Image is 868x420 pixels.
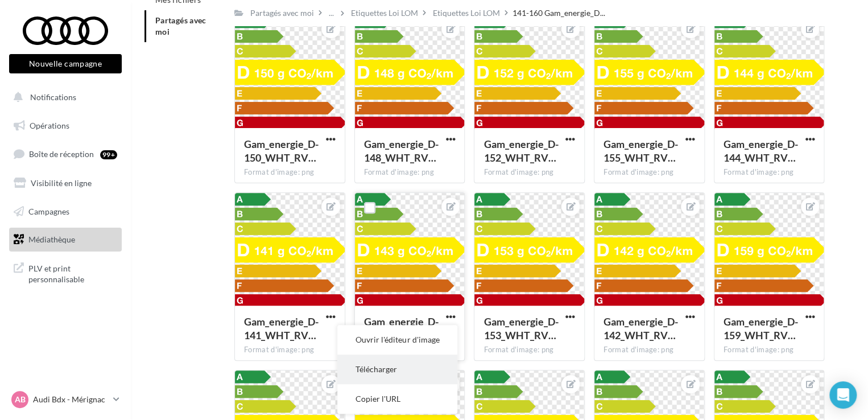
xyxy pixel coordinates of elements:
a: Campagnes [7,200,124,224]
span: AB [15,394,26,405]
div: Format d'image: png [244,167,336,178]
span: Opérations [30,121,69,130]
span: Boîte de réception [29,149,94,159]
div: Format d'image: png [724,167,815,178]
div: Format d'image: png [244,345,336,355]
a: AB Audi Bdx - Mérignac [9,389,122,410]
span: Gam_energie_D-141_WHT_RVB_PNG_1080PX [244,315,319,341]
button: Ouvrir l'éditeur d'image [337,325,457,355]
span: Gam_energie_D-159_WHT_RVB_PNG_1080PX [724,315,798,341]
span: Campagnes [28,206,69,216]
span: Notifications [30,92,76,102]
button: Télécharger [337,355,457,384]
img: logo_orange.svg [18,18,27,27]
div: Format d'image: png [724,345,815,355]
span: Gam_energie_D-155_WHT_RVB_PNG_1080PX [604,138,678,164]
div: v 4.0.25 [32,18,56,27]
span: Gam_energie_D-152_WHT_RVB_PNG_1080PX [483,138,558,164]
p: Audi Bdx - Mérignac [33,394,109,405]
div: Format d'image: png [483,167,575,178]
span: Gam_energie_D-142_WHT_RVB_PNG_1080PX [604,315,678,341]
button: Notifications [7,85,119,109]
div: Format d'image: png [604,167,695,178]
img: website_grey.svg [18,30,27,39]
div: Format d'image: png [364,167,456,178]
span: 141-160 Gam_energie_D... [512,7,605,19]
span: Gam_energie_D-148_WHT_RVB_PNG_1080PX [364,138,439,164]
div: Domaine: [DOMAIN_NAME] [30,30,129,39]
span: Gam_energie_D-153_WHT_RVB_PNG_1080PX [483,315,558,341]
a: Visibilité en ligne [7,171,124,195]
button: Copier l'URL [337,384,457,414]
div: 99+ [100,150,117,159]
a: Opérations [7,114,124,138]
div: Format d'image: png [483,345,575,355]
div: Format d'image: png [604,345,695,355]
div: Mots-clés [142,67,174,75]
span: Médiathèque [28,234,75,244]
div: Open Intercom Messenger [829,381,857,409]
a: Médiathèque [7,228,124,252]
span: PLV et print personnalisable [28,261,117,285]
a: Boîte de réception99+ [7,142,124,166]
span: Gam_energie_D-144_WHT_RVB_PNG_1080PX [724,138,798,164]
div: Etiquettes Loi LOM [351,7,418,19]
span: Gam_energie_D-143_WHT_RVB_PNG_1080PX [364,315,439,341]
span: Gam_energie_D-150_WHT_RVB_PNG_1080PX [244,138,319,164]
div: Partagés avec moi [250,7,314,19]
a: PLV et print personnalisable [7,256,124,290]
div: ... [326,5,336,21]
div: Etiquettes Loi LOM [433,7,500,19]
div: Domaine [59,67,88,75]
img: tab_domain_overview_orange.svg [46,66,55,75]
img: tab_keywords_by_traffic_grey.svg [129,66,138,75]
button: Nouvelle campagne [9,54,122,73]
span: Visibilité en ligne [31,178,92,188]
span: Partagés avec moi [155,15,206,36]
